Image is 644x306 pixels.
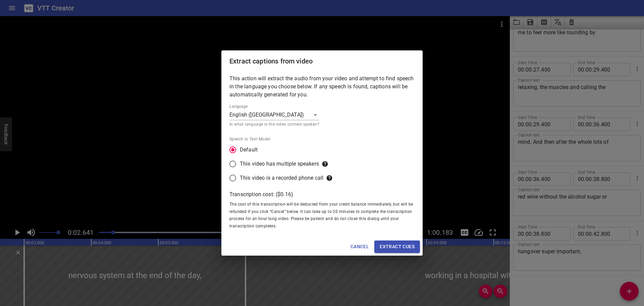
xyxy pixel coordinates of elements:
[240,174,323,182] p: This video is a recorded phone call
[229,56,313,67] h6: Extract captions from video
[322,161,328,167] svg: This option seems to work well for Zoom/Video conferencing calls
[348,241,372,253] button: Cancel
[351,243,369,251] span: Cancel
[229,110,319,120] div: English ([GEOGRAPHIC_DATA])
[240,160,319,168] p: This video has multiple speakers
[229,202,413,229] span: The cost of this transcription will be deducted from your credit balance immediately, but will be...
[240,146,258,154] span: Default
[229,136,415,143] span: Speech to Text Model
[229,190,415,199] p: Transcription cost: ($ 0.16 )
[326,175,333,181] svg: Choose this for very low bit rate audio, like you would hear through a phone speaker
[229,121,319,128] p: In what language is the video content spoken?
[229,105,248,109] label: Language
[380,243,415,251] span: Extract cues
[229,75,415,99] p: This action will extract the audio from your video and attempt to find speech in the language you...
[229,143,415,185] div: speechModel
[374,241,420,253] button: Extract cues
